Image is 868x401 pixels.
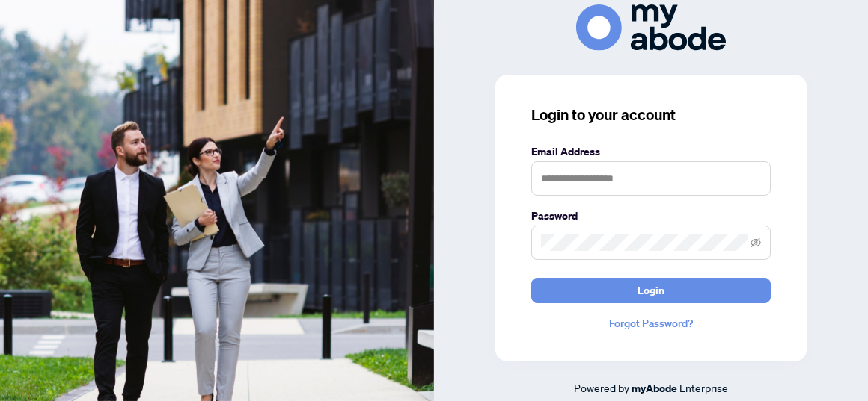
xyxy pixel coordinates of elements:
[632,380,677,397] a: myAbode
[531,208,771,224] label: Password
[531,278,771,303] button: Login
[751,237,761,248] span: eye-invisible
[531,315,771,332] a: Forgot Password?
[576,4,726,50] img: ma-logo
[679,381,728,394] span: Enterprise
[531,105,771,125] h3: Login to your account
[638,279,664,302] span: Login
[531,143,771,160] label: Email Address
[574,381,629,394] span: Powered by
